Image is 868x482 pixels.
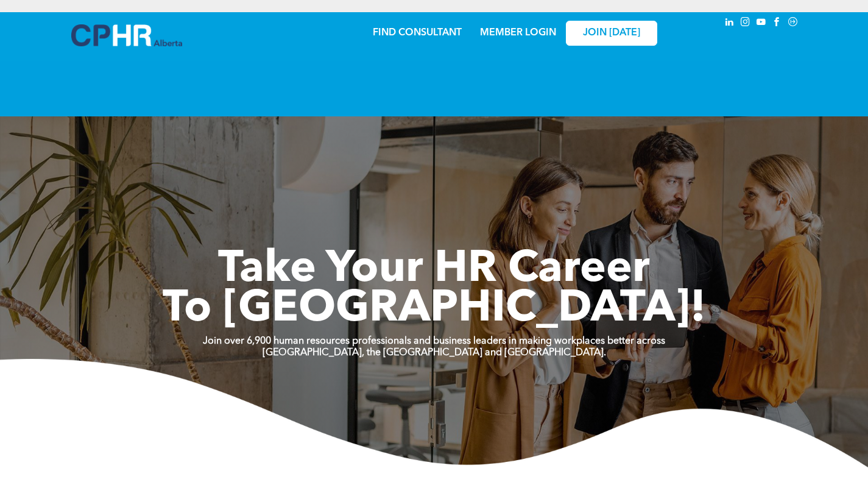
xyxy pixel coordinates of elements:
[480,28,556,38] a: MEMBER LOGIN
[163,288,706,331] span: To [GEOGRAPHIC_DATA]!
[771,15,784,32] a: facebook
[373,28,462,38] a: FIND CONSULTANT
[755,15,768,32] a: youtube
[583,27,640,39] span: JOIN [DATE]
[566,21,657,46] a: JOIN [DATE]
[786,15,800,32] a: Social network
[739,15,752,32] a: instagram
[723,15,736,32] a: linkedin
[218,248,650,292] span: Take Your HR Career
[263,348,606,358] strong: [GEOGRAPHIC_DATA], the [GEOGRAPHIC_DATA] and [GEOGRAPHIC_DATA].
[203,336,665,346] strong: Join over 6,900 human resources professionals and business leaders in making workplaces better ac...
[71,24,182,46] img: A blue and white logo for cp alberta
